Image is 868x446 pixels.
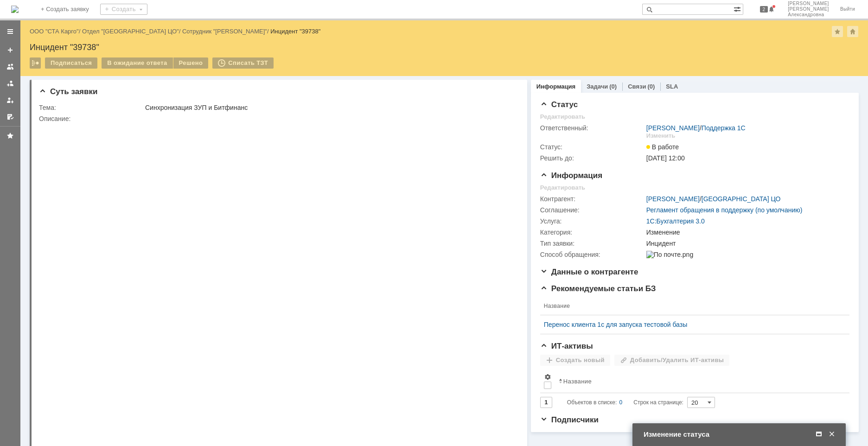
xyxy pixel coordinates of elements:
div: Сделать домашней страницей [847,26,858,37]
a: SLA [666,83,678,90]
span: Закрыть [827,430,836,439]
div: / [82,28,182,35]
div: Контрагент: [540,195,645,203]
a: Перейти на домашнюю страницу [11,6,19,13]
span: Настройки [544,373,551,381]
span: [PERSON_NAME] [788,1,829,6]
img: По почте.png [646,251,693,258]
div: Статус: [540,143,645,151]
div: Изменение [646,229,845,236]
div: Редактировать [540,184,585,191]
div: / [30,28,82,35]
div: Ответственный: [540,124,645,132]
div: Работа с массовостью [30,57,41,69]
div: Инцидент "39738" [270,28,320,35]
div: Создать [100,4,147,15]
a: 1С:Бухгалтерия 3.0 [646,217,705,225]
div: Услуга: [540,217,645,225]
div: (0) [647,83,655,90]
div: Название [563,378,592,385]
a: Мои согласования [3,109,18,124]
th: Название [555,370,842,393]
div: (0) [609,83,617,90]
div: Тип заявки: [540,240,645,247]
div: Добавить в избранное [832,26,843,37]
div: Изменение статуса [644,430,836,439]
div: / [646,124,746,132]
span: [PERSON_NAME] [788,6,829,12]
div: / [646,195,781,203]
span: Объектов в списке: [567,399,617,406]
a: Связи [628,83,646,90]
span: Статус [540,100,578,109]
div: Инцидент "39738" [30,43,859,52]
span: Суть заявки [39,87,97,96]
a: Заявки в моей ответственности [3,76,18,91]
i: Строк на странице: [567,397,683,408]
span: 2 [760,6,768,13]
a: Создать заявку [3,43,18,57]
span: Данные о контрагенте [540,268,638,276]
a: Мои заявки [3,93,18,108]
a: Отдел "[GEOGRAPHIC_DATA] ЦО" [82,28,179,35]
th: Название [540,297,842,315]
a: Сотрудник "[PERSON_NAME]" [182,28,267,35]
div: Инцидент [646,240,845,247]
img: logo [11,6,19,13]
a: Информация [536,83,575,90]
a: [PERSON_NAME] [646,124,700,132]
span: Развернуть (Ctrl + E) [814,430,823,439]
div: Синхронизация ЗУП и Битфинанс [145,104,513,111]
div: Категория: [540,229,645,236]
div: Тема: [39,104,143,111]
div: Соглашение: [540,206,645,214]
span: Расширенный поиск [734,4,743,13]
span: ИТ-активы [540,342,593,350]
span: [DATE] 12:00 [646,154,685,162]
div: Решить до: [540,154,645,162]
span: В работе [646,143,679,151]
div: 0 [619,397,623,408]
a: Перенос клиента 1с для запуска тестовой базы [544,321,838,328]
div: Описание: [39,115,515,122]
span: Александровна [788,12,829,18]
a: Поддержка 1С [702,124,746,132]
a: Заявки на командах [3,59,18,74]
a: ООО "СТА Карго" [30,28,79,35]
a: Задачи [587,83,608,90]
a: [PERSON_NAME] [646,195,700,203]
span: Информация [540,171,602,180]
div: Способ обращения: [540,251,645,258]
span: Рекомендуемые статьи БЗ [540,284,656,293]
a: Регламент обращения в поддержку (по умолчанию) [646,206,803,214]
div: / [182,28,270,35]
a: [GEOGRAPHIC_DATA] ЦО [702,195,781,203]
div: Редактировать [540,113,585,121]
span: Подписчики [540,415,599,424]
div: Изменить [646,132,676,140]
